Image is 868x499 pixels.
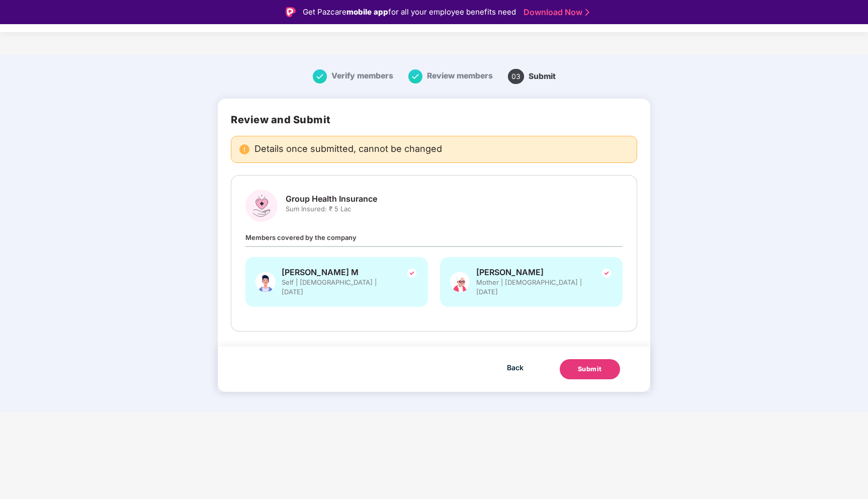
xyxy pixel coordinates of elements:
[286,194,377,204] span: Group Health Insurance
[476,267,587,278] span: [PERSON_NAME]
[406,267,418,279] img: svg+xml;base64,PHN2ZyBpZD0iVGljay0yNHgyNCIgeG1sbnM9Imh0dHA6Ly93d3cudzMub3JnLzIwMDAvc3ZnIiB3aWR0aD...
[286,7,296,17] img: Logo
[231,114,637,126] h2: Review and Submit
[245,233,357,241] span: Members covered by the company
[600,267,613,279] img: svg+xml;base64,PHN2ZyBpZD0iVGljay0yNHgyNCIgeG1sbnM9Imh0dHA6Ly93d3cudzMub3JnLzIwMDAvc3ZnIiB3aWR0aD...
[524,7,586,18] a: Download Now
[560,359,620,379] button: Submit
[578,364,602,374] div: Submit
[313,69,327,84] img: svg+xml;base64,PHN2ZyB4bWxucz0iaHR0cDovL3d3dy53My5vcmcvMjAwMC9zdmciIHdpZHRoPSIxNiIgaGVpZ2h0PSIxNi...
[450,267,470,297] img: svg+xml;base64,PHN2ZyB4bWxucz0iaHR0cDovL3d3dy53My5vcmcvMjAwMC9zdmciIHhtbG5zOnhsaW5rPSJodHRwOi8vd3...
[239,144,249,154] img: svg+xml;base64,PHN2ZyBpZD0iRGFuZ2VyX2FsZXJ0IiBkYXRhLW5hbWU9IkRhbmdlciBhbGVydCIgeG1sbnM9Imh0dHA6Ly...
[476,278,587,297] span: Mother | [DEMOGRAPHIC_DATA] | [DATE]
[529,71,556,81] span: Submit
[255,267,276,297] img: svg+xml;base64,PHN2ZyBpZD0iU3BvdXNlX01hbGUiIHhtbG5zPSJodHRwOi8vd3d3LnczLm9yZy8yMDAwL3N2ZyIgeG1sbn...
[286,204,377,214] span: Sum Insured: ₹ 5 Lac
[585,7,589,18] img: Stroke
[507,361,524,374] span: Back
[427,71,493,80] span: Review members
[245,190,278,222] img: svg+xml;base64,PHN2ZyBpZD0iR3JvdXBfSGVhbHRoX0luc3VyYW5jZSIgZGF0YS1uYW1lPSJHcm91cCBIZWFsdGggSW5zdX...
[282,278,392,297] span: Self | [DEMOGRAPHIC_DATA] | [DATE]
[508,69,524,84] span: 03
[499,359,531,375] button: Back
[254,144,442,154] span: Details once submitted, cannot be changed
[331,71,393,80] span: Verify members
[346,7,388,17] strong: mobile app
[408,69,422,84] img: svg+xml;base64,PHN2ZyB4bWxucz0iaHR0cDovL3d3dy53My5vcmcvMjAwMC9zdmciIHdpZHRoPSIxNiIgaGVpZ2h0PSIxNi...
[282,267,392,278] span: [PERSON_NAME] M
[303,6,516,18] div: Get Pazcare for all your employee benefits need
